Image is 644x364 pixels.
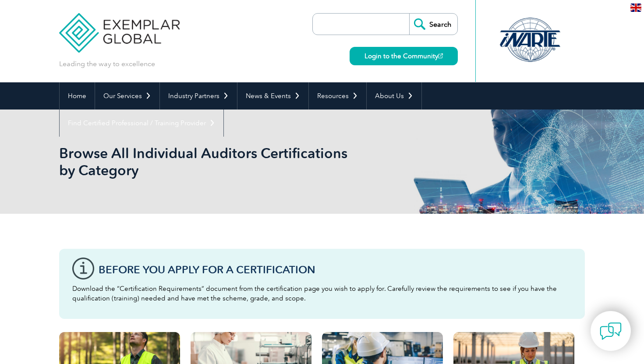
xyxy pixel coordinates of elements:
[59,145,396,179] h1: Browse All Individual Auditors Certifications by Category
[630,4,641,12] img: en
[600,320,622,342] img: contact-chat.png
[160,82,237,110] a: Industry Partners
[72,284,572,303] p: Download the “Certification Requirements” document from the certification page you wish to apply ...
[350,47,458,65] a: Login to the Community
[409,14,457,35] input: Search
[60,82,95,110] a: Home
[237,82,308,110] a: News & Events
[309,82,366,110] a: Resources
[367,82,421,110] a: About Us
[438,53,443,58] img: open_square.png
[60,110,223,137] a: Find Certified Professional / Training Provider
[95,82,159,110] a: Our Services
[59,59,155,69] p: Leading the way to excellence
[99,264,572,275] h3: Before You Apply For a Certification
